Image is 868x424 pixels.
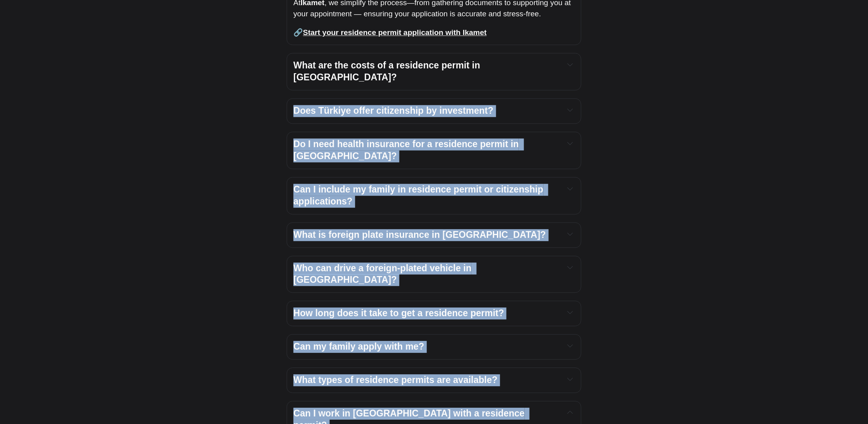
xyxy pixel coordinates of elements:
[293,308,504,318] span: How long does it take to get a residence permit?
[565,60,575,69] button: Expand toggle to read content
[293,139,522,161] span: Do I need health insurance for a residence permit in [GEOGRAPHIC_DATA]?
[565,184,575,193] button: Expand toggle to read content
[293,341,424,352] span: Can my family apply with me?
[293,28,303,37] span: 🔗
[303,28,487,37] a: Start your residence permit application with Ikamet
[293,263,474,285] span: Who can drive a foreign-plated vehicle in [GEOGRAPHIC_DATA]?
[565,229,575,239] button: Expand toggle to read content
[565,307,575,317] button: Expand toggle to read content
[293,230,546,240] span: What is foreign plate insurance in [GEOGRAPHIC_DATA]?
[565,374,575,384] button: Expand toggle to read content
[565,263,575,272] button: Expand toggle to read content
[565,138,575,148] button: Expand toggle to read content
[293,105,493,116] span: Does Türkiye offer citizenship by investment?
[293,375,498,385] span: What types of residence permits are available?
[293,60,483,82] span: What are the costs of a residence permit in [GEOGRAPHIC_DATA]?
[565,408,575,417] button: Expand toggle to read content
[565,105,575,115] button: Expand toggle to read content
[293,184,546,206] strong: Can I include my family in residence permit or citizenship applications?
[565,341,575,350] button: Expand toggle to read content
